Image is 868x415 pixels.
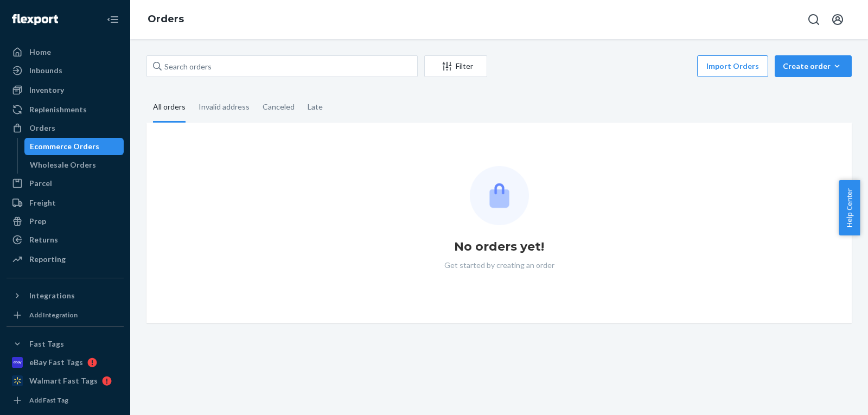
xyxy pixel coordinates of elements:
[29,123,55,133] div: Orders
[7,213,124,230] a: Prep
[697,55,768,77] button: Import Orders
[148,13,184,25] a: Orders
[7,309,124,322] a: Add Integration
[29,254,66,265] div: Reporting
[444,260,554,271] p: Get started by creating an order
[7,62,124,79] a: Inbounds
[7,175,124,192] a: Parcel
[24,138,124,155] a: Ecommerce Orders
[7,119,124,137] a: Orders
[7,251,124,268] a: Reporting
[7,231,124,248] a: Returns
[199,93,250,121] div: Invalid address
[803,9,825,30] button: Open Search Box
[29,395,68,405] div: Add Fast Tag
[153,93,186,123] div: All orders
[7,372,124,390] a: Walmart Fast Tags
[29,290,75,301] div: Integrations
[12,14,58,25] img: Flexport logo
[783,61,844,72] div: Create order
[7,335,124,353] button: Fast Tags
[29,47,51,58] div: Home
[29,216,46,227] div: Prep
[775,55,852,77] button: Create order
[29,104,87,115] div: Replenishments
[424,55,487,77] button: Filter
[454,238,544,256] h1: No orders yet!
[146,55,418,77] input: Search orders
[827,9,848,30] button: Open account menu
[7,354,124,371] a: eBay Fast Tags
[29,357,83,368] div: eBay Fast Tags
[29,234,58,245] div: Returns
[29,339,64,349] div: Fast Tags
[29,85,64,95] div: Inventory
[24,156,124,174] a: Wholesale Orders
[30,159,96,170] div: Wholesale Orders
[470,166,529,225] img: Empty list
[839,180,860,235] button: Help Center
[29,375,98,386] div: Walmart Fast Tags
[29,197,56,208] div: Freight
[7,43,124,61] a: Home
[29,310,78,320] div: Add Integration
[308,93,323,121] div: Late
[7,394,124,407] a: Add Fast Tag
[29,178,52,189] div: Parcel
[30,141,99,152] div: Ecommerce Orders
[29,65,62,76] div: Inbounds
[102,9,124,30] button: Close Navigation
[7,287,124,304] button: Integrations
[7,194,124,212] a: Freight
[7,81,124,99] a: Inventory
[263,93,295,121] div: Canceled
[7,101,124,118] a: Replenishments
[139,4,193,35] ol: breadcrumbs
[425,61,487,72] div: Filter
